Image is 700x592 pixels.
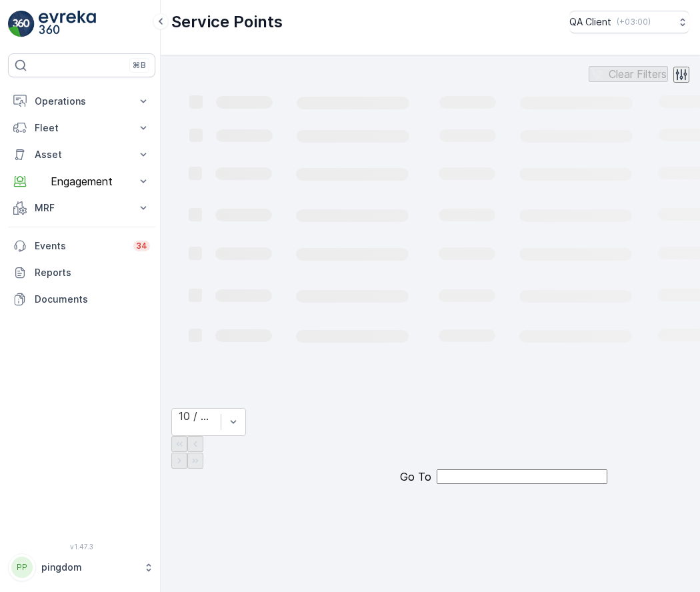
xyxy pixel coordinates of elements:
p: pingdom [41,561,137,574]
img: logo [8,11,35,37]
p: MRF [35,201,129,215]
a: Events34 [8,233,155,259]
p: Reports [35,266,150,279]
a: Documents [8,286,155,313]
p: Operations [35,95,129,108]
p: Fleet [35,121,129,135]
button: Operations [8,88,155,115]
p: Asset [35,148,129,161]
span: Go To [400,471,431,483]
p: QA Client [569,15,611,29]
button: Clear Filters [589,66,668,82]
button: MRF [8,195,155,221]
div: 10 / Page [179,410,214,422]
p: Documents [35,293,150,306]
p: Clear Filters [609,68,667,80]
p: Service Points [171,11,283,33]
button: Engagement [8,168,155,195]
p: Engagement [35,175,129,187]
p: ( +03:00 ) [617,17,651,27]
button: Fleet [8,115,155,141]
button: Asset [8,141,155,168]
img: logo_light-DOdMpM7g.png [39,11,96,37]
span: v 1.47.3 [8,543,155,551]
button: PPpingdom [8,553,155,581]
p: 34 [136,241,147,251]
p: ⌘B [133,60,146,71]
button: QA Client(+03:00) [569,11,689,33]
div: PP [11,557,33,578]
p: Events [35,239,125,253]
a: Reports [8,259,155,286]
